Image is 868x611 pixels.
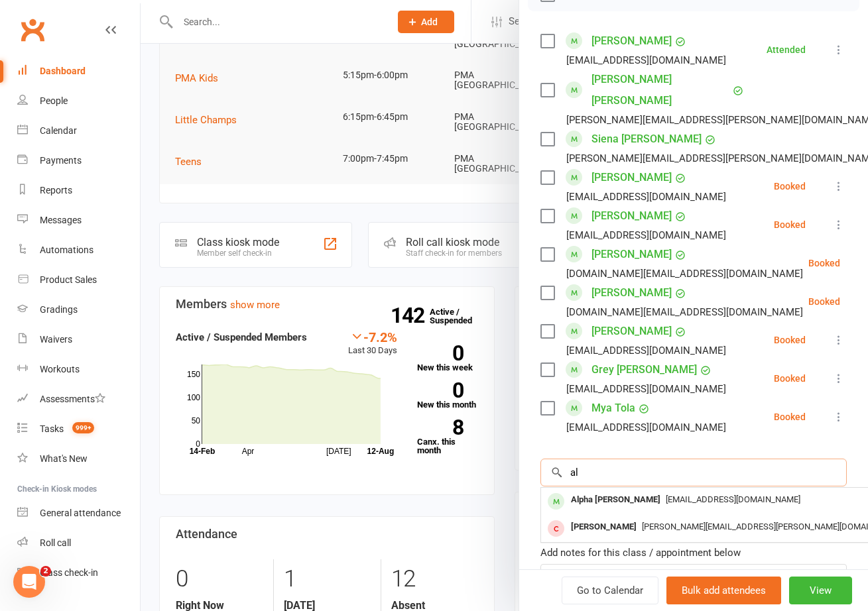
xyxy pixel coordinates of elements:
div: Add notes for this class / appointment below [540,545,847,561]
span: 2 [40,566,51,577]
a: Reports [17,176,140,205]
div: Booked [774,412,806,421]
div: Booked [774,182,806,191]
div: Attended [767,45,806,54]
div: Alpha [PERSON_NAME] [566,490,666,510]
div: Booked [808,297,840,306]
input: Search to add attendees [540,459,847,486]
div: Booked [808,258,840,268]
div: [EMAIL_ADDRESS][DOMAIN_NAME] [566,188,726,205]
div: Dashboard [40,66,86,76]
div: What's New [40,453,88,464]
div: [DOMAIN_NAME][EMAIL_ADDRESS][DOMAIN_NAME] [566,265,803,282]
a: Assessments [17,384,140,414]
a: Gradings [17,295,140,325]
a: Workouts [17,355,140,384]
div: [EMAIL_ADDRESS][DOMAIN_NAME] [566,227,726,244]
div: Assessments [40,394,105,404]
a: [PERSON_NAME] [591,321,672,342]
a: Tasks 999+ [17,414,140,444]
div: Gradings [40,304,78,315]
a: [PERSON_NAME] [PERSON_NAME] [591,69,729,111]
div: Calendar [40,125,77,136]
a: Grey [PERSON_NAME] [591,359,697,380]
a: [PERSON_NAME] [591,167,672,188]
div: [EMAIL_ADDRESS][DOMAIN_NAME] [566,419,726,436]
a: [PERSON_NAME] [591,244,672,265]
div: member [548,520,564,537]
a: Messages [17,205,140,235]
a: Clubworx [16,13,49,46]
a: Payments [17,146,140,176]
a: Go to Calendar [562,577,658,604]
div: [DOMAIN_NAME][EMAIL_ADDRESS][DOMAIN_NAME] [566,304,803,321]
a: General attendance kiosk mode [17,498,140,528]
div: Booked [774,220,806,229]
div: [EMAIL_ADDRESS][DOMAIN_NAME] [566,380,726,398]
div: member [548,493,564,510]
div: [EMAIL_ADDRESS][DOMAIN_NAME] [566,52,726,69]
a: Class kiosk mode [17,558,140,588]
iframe: Intercom live chat [13,566,45,598]
div: Messages [40,215,82,225]
span: [EMAIL_ADDRESS][DOMAIN_NAME] [666,494,800,504]
a: What's New [17,444,140,474]
a: People [17,86,140,116]
div: Reports [40,185,72,195]
a: [PERSON_NAME] [591,30,672,52]
div: Workouts [40,364,80,374]
button: View [789,577,852,604]
a: [PERSON_NAME] [591,282,672,304]
div: People [40,95,68,106]
div: Product Sales [40,274,97,285]
a: Siena [PERSON_NAME] [591,129,702,150]
a: Dashboard [17,56,140,86]
div: Roll call [40,537,71,548]
div: [EMAIL_ADDRESS][DOMAIN_NAME] [566,342,726,359]
a: Automations [17,235,140,265]
a: Roll call [17,528,140,558]
div: Class check-in [40,567,98,578]
a: Calendar [17,116,140,146]
a: Mya Tola [591,398,635,419]
a: [PERSON_NAME] [591,205,672,227]
div: General attendance [40,508,121,518]
div: Waivers [40,334,72,345]
div: Payments [40,155,82,166]
div: Booked [774,335,806,345]
div: Automations [40,245,93,255]
div: Tasks [40,423,64,434]
div: [PERSON_NAME] [566,518,642,537]
a: Waivers [17,325,140,355]
div: Booked [774,374,806,383]
span: 999+ [72,422,94,433]
a: Product Sales [17,265,140,295]
button: Bulk add attendees [666,577,781,604]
